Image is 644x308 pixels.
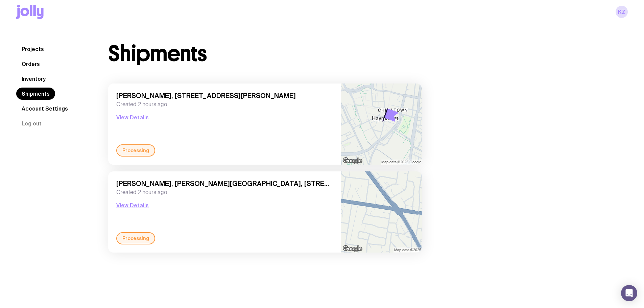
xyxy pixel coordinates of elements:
[116,144,155,157] div: Processing
[108,43,207,65] h1: Shipments
[341,84,422,165] img: staticmap
[116,101,333,108] span: Created 2 hours ago
[16,102,73,115] a: Account Settings
[116,92,333,100] span: [PERSON_NAME], [STREET_ADDRESS][PERSON_NAME]
[16,117,47,129] button: Log out
[116,201,149,209] button: View Details
[16,88,55,100] a: Shipments
[116,113,149,121] button: View Details
[16,73,51,85] a: Inventory
[116,232,155,244] div: Processing
[16,58,45,70] a: Orders
[116,189,333,196] span: Created 2 hours ago
[16,43,49,55] a: Projects
[616,6,628,18] a: KZ
[116,180,333,188] span: [PERSON_NAME], [PERSON_NAME][GEOGRAPHIC_DATA], [STREET_ADDRESS]
[341,171,422,253] img: staticmap
[621,285,637,301] div: Open Intercom Messenger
